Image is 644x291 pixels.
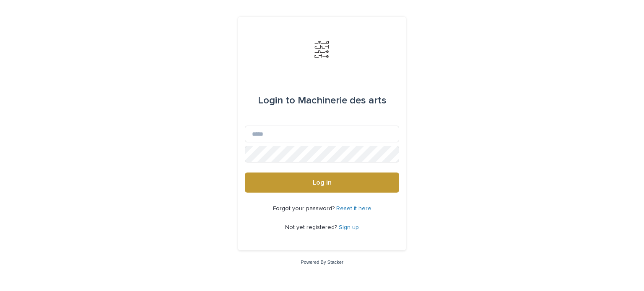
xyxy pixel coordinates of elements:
[313,179,332,186] span: Log in
[285,224,339,230] span: Not yet registered?
[301,260,343,265] a: Powered By Stacker
[258,89,387,112] div: Machinerie des arts
[245,173,399,193] button: Log in
[339,224,359,230] a: Sign up
[336,206,371,211] a: Reset it here
[258,95,295,106] span: Login to
[273,206,336,211] span: Forgot your password?
[309,37,335,62] img: Jx8JiDZqSLW7pnA6nIo1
